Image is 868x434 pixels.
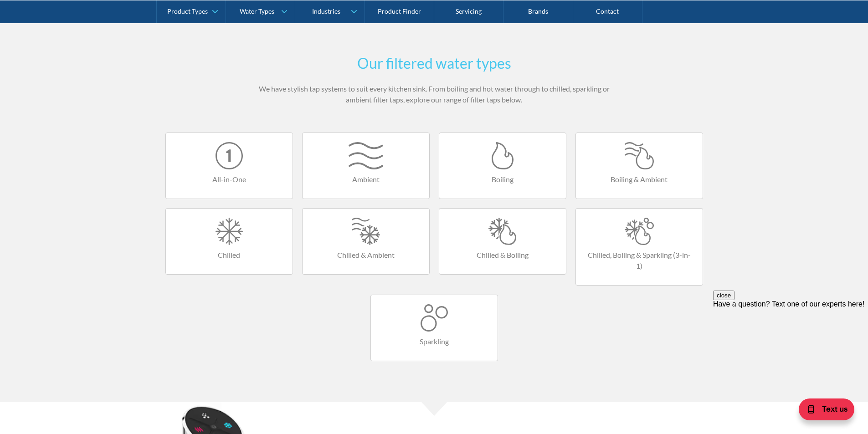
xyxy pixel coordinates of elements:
[439,133,566,199] a: Boiling
[448,250,557,260] h4: Chilled & Boiling
[777,388,868,434] iframe: podium webchat widget bubble
[175,174,283,185] h4: All-in-One
[448,174,557,185] h4: Boiling
[312,174,420,185] h4: Ambient
[257,52,612,74] h2: Our filtered water types
[165,208,293,275] a: Chilled
[302,133,430,199] a: Ambient
[240,7,274,15] div: Water Types
[165,133,293,199] a: All-in-One
[713,291,868,400] iframe: podium webchat widget prompt
[439,208,566,275] a: Chilled & Boiling
[575,208,703,286] a: Chilled, Boiling & Sparkling (3-in-1)
[312,250,420,260] h4: Chilled & Ambient
[167,7,208,15] div: Product Types
[370,295,498,361] a: Sparkling
[257,83,612,105] p: We have stylish tap systems to suit every kitchen sink. From boiling and hot water through to chi...
[175,250,283,260] h4: Chilled
[312,7,340,15] div: Industries
[380,336,488,347] h4: Sparkling
[585,250,693,271] h4: Chilled, Boiling & Sparkling (3-in-1)
[302,208,430,275] a: Chilled & Ambient
[585,174,693,185] h4: Boiling & Ambient
[575,133,703,199] a: Boiling & Ambient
